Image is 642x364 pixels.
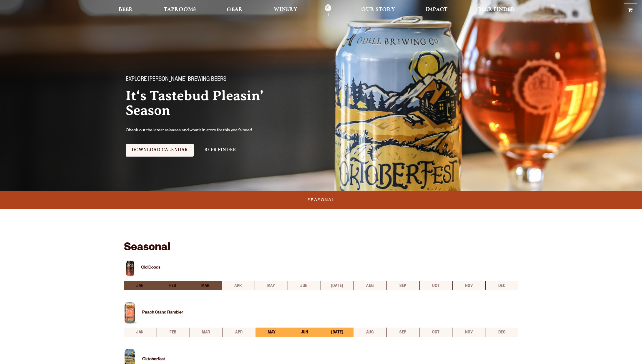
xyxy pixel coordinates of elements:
li: may [256,328,288,337]
a: Peach Stand Rambler [142,311,183,315]
span: Taprooms [164,7,196,12]
li: [DATE] [321,281,354,290]
li: nov [452,281,485,290]
img: Beer can for Peach Stand Rambler [124,302,138,325]
a: Gear [223,4,247,17]
li: jun [288,281,321,290]
span: Our Story [361,7,395,12]
li: sep [386,281,419,290]
a: Download Calendar [126,144,194,157]
li: sep [386,328,419,337]
h2: It‘s Tastebud Pleasin’ Season [126,88,309,118]
li: nov [452,328,485,337]
li: apr [222,281,255,290]
li: oct [419,328,452,337]
a: Beer Finder [474,4,519,17]
li: apr [223,328,256,337]
span: Beer Finder [478,7,515,12]
span: Beer [119,7,133,12]
span: Explore [PERSON_NAME] Brewing Beers [126,76,226,84]
li: aug [354,281,386,290]
p: Check out the latest releases and what’s in store for this year’s beer! [126,127,276,134]
a: Winery [270,4,301,17]
li: [DATE] [321,328,354,337]
span: Impact [426,7,447,12]
a: Our Story [357,4,399,17]
li: oct [419,281,452,290]
a: Beer Finder [198,144,242,157]
img: Beer can for Old Doods [124,259,137,278]
a: Oktoberfest [142,357,165,362]
li: may [255,281,288,290]
li: feb [157,281,189,290]
a: Odell Home [317,4,339,17]
li: aug [354,328,386,337]
li: jan [124,328,157,337]
li: dec [485,281,518,290]
li: feb [157,328,190,337]
a: Seasonal [305,193,337,207]
a: Taprooms [160,4,200,17]
span: Gear [227,7,243,12]
li: dec [485,328,518,337]
a: Beer [115,4,137,17]
li: mar [189,281,222,290]
h3: Seasonal [124,233,518,259]
li: jan [124,281,157,290]
a: Old Doods [141,266,160,270]
span: Winery [274,7,297,12]
a: Impact [422,4,451,17]
li: mar [190,328,223,337]
li: jun [288,328,321,337]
